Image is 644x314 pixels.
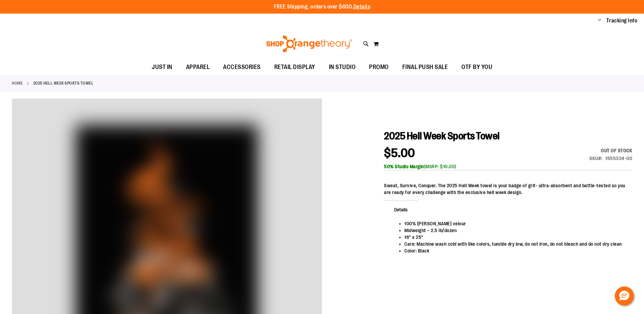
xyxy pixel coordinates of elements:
a: FINAL PUSH SALE [395,59,455,75]
li: 16" x 25" [404,234,625,241]
a: RETAIL DISPLAY [268,59,322,75]
span: Details [384,200,418,218]
span: IN STUDIO [329,59,356,75]
a: Tracking Info [606,17,638,24]
div: Sweat, Survive, Conquer. The 2025 Hell Week towel is your badge of grit- ultra-absorbent and batt... [384,182,632,196]
a: ACCESSORIES [216,59,268,75]
li: Care: Machine wash cold with like colors, tumble dry low, do not iron, do not bleach and do not d... [404,241,625,247]
img: Shop Orangetheory [265,35,353,52]
b: 50% Studio Margin [384,164,424,169]
span: RETAIL DISPLAY [274,59,315,75]
span: 2025 Hell Week Sports Towel [384,130,500,142]
a: OTF BY YOU [455,59,499,75]
li: 100% [PERSON_NAME] velour [404,220,625,227]
a: PROMO [362,59,395,75]
a: JUST IN [145,59,179,75]
a: IN STUDIO [322,59,363,75]
p: FREE Shipping, orders over $600. [274,3,370,11]
li: Midweight – 2.5 lb/dozen [404,227,625,234]
strong: 2025 Hell Week Sports Towel [33,80,94,86]
span: ACCESSORIES [223,59,261,75]
span: Out of stock [601,148,632,153]
button: Account menu [598,17,601,24]
div: (MSRP: $10.00) [384,163,632,170]
li: Color: Black [404,247,625,254]
div: 1555334-00 [605,155,632,162]
a: Details [353,4,370,10]
strong: SKU [589,156,603,161]
button: Hello, have a question? Let’s chat. [615,286,634,306]
span: PROMO [369,59,389,75]
span: FINAL PUSH SALE [402,59,448,75]
span: $5.00 [384,146,415,160]
span: OTF BY YOU [461,59,492,75]
a: APPAREL [179,59,217,75]
span: APPAREL [186,59,210,75]
div: Availability [589,147,632,154]
a: Home [12,80,23,86]
span: JUST IN [152,59,172,75]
